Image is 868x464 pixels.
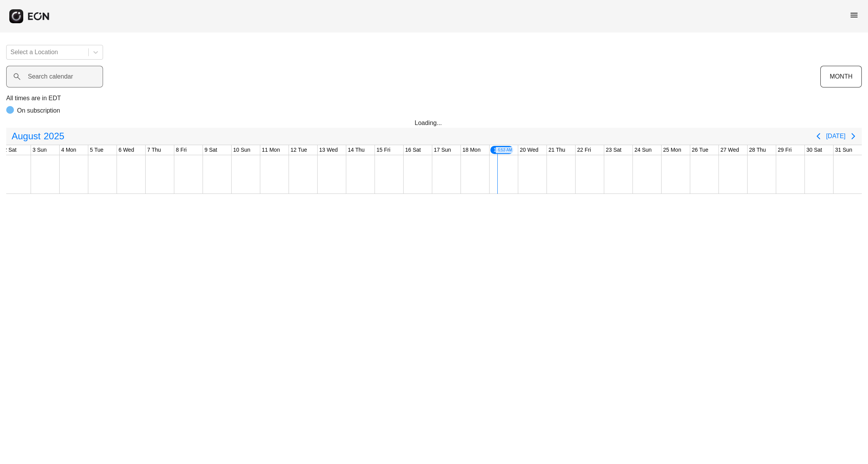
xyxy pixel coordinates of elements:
[7,128,69,144] button: August2025
[88,145,105,155] div: 5 Tue
[42,128,66,144] span: 2025
[805,145,823,155] div: 30 Sat
[10,128,42,144] span: August
[719,145,741,155] div: 27 Wed
[174,145,188,155] div: 8 Fri
[846,128,861,144] button: Next page
[17,106,60,115] p: On subscription
[662,145,683,155] div: 25 Mon
[318,145,339,155] div: 13 Wed
[820,66,862,87] button: MONTH
[849,10,859,20] span: menu
[2,145,18,155] div: 2 Sat
[415,118,454,128] div: Loading...
[547,145,567,155] div: 21 Thu
[404,145,422,155] div: 16 Sat
[6,94,862,103] p: All times are in EDT
[576,145,593,155] div: 22 Fri
[690,145,710,155] div: 26 Tue
[633,145,653,155] div: 24 Sun
[260,145,282,155] div: 11 Mon
[146,145,163,155] div: 7 Thu
[811,128,826,144] button: Previous page
[432,145,452,155] div: 17 Sun
[31,145,48,155] div: 3 Sun
[604,145,623,155] div: 23 Sat
[117,145,136,155] div: 6 Wed
[461,145,482,155] div: 18 Mon
[289,145,309,155] div: 12 Tue
[826,129,846,143] button: [DATE]
[776,145,793,155] div: 29 Fri
[748,145,767,155] div: 28 Thu
[28,72,73,81] label: Search calendar
[60,145,78,155] div: 4 Mon
[203,145,219,155] div: 9 Sat
[375,145,392,155] div: 15 Fri
[346,145,366,155] div: 14 Thu
[490,145,514,155] div: 19 Tue
[518,145,540,155] div: 20 Wed
[834,145,854,155] div: 31 Sun
[232,145,252,155] div: 10 Sun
